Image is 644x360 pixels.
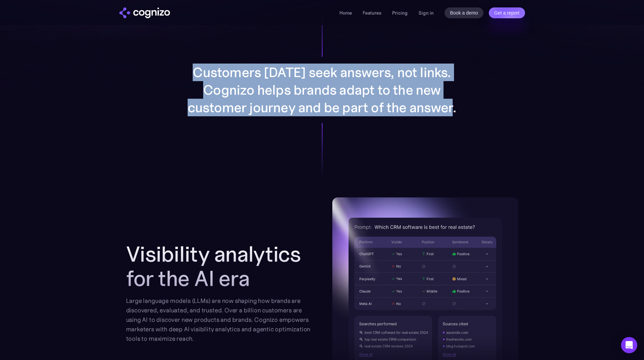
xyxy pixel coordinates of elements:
a: Get a report [489,7,525,18]
h2: Visibility analytics for the AI era [126,242,312,291]
a: Pricing [392,10,408,16]
p: Customers [DATE] seek answers, not links. Cognizo helps brands adapt to the new customer journey ... [187,64,457,116]
img: cognizo logo [119,7,170,18]
a: Features [363,10,381,16]
a: Home [339,10,352,16]
div: Large language models (LLMs) are now shaping how brands are discovered, evaluated, and trusted. O... [126,296,312,343]
a: Sign in [419,9,434,17]
a: home [119,7,170,18]
a: Book a demo [445,7,483,18]
div: Open Intercom Messenger [621,337,637,353]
